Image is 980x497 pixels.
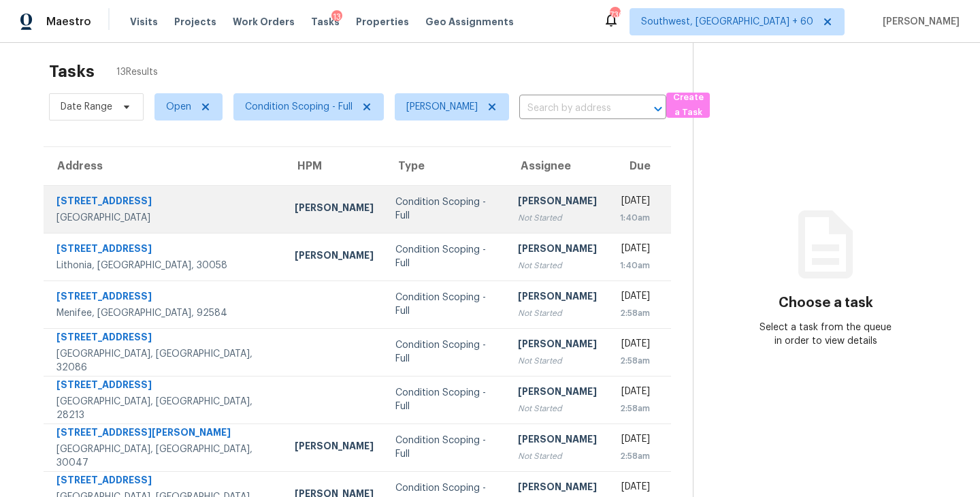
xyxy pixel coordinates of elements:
div: 2:58am [619,449,650,463]
div: Not Started [518,306,597,320]
span: Date Range [61,100,112,114]
div: [PERSON_NAME] [518,432,597,449]
th: HPM [284,147,385,185]
div: [GEOGRAPHIC_DATA] [56,211,273,225]
button: Open [649,99,668,118]
div: Condition Scoping - Full [395,243,496,270]
div: Not Started [518,211,597,225]
h3: Choose a task [779,296,873,310]
button: Create a Task [666,93,710,118]
span: Southwest, [GEOGRAPHIC_DATA] + 60 [641,15,813,29]
span: Open [166,100,191,114]
div: [PERSON_NAME] [518,337,597,354]
div: [PERSON_NAME] [518,385,597,402]
div: Condition Scoping - Full [395,338,496,366]
div: [GEOGRAPHIC_DATA], [GEOGRAPHIC_DATA], 32086 [56,347,273,374]
div: [PERSON_NAME] [295,439,374,456]
span: Properties [356,15,409,29]
div: [DATE] [619,289,650,306]
div: [STREET_ADDRESS] [56,242,273,259]
span: 13 Results [116,65,158,79]
div: Condition Scoping - Full [395,291,496,318]
div: [DATE] [619,242,650,259]
div: [DATE] [619,432,650,449]
span: [PERSON_NAME] [877,15,960,29]
span: Condition Scoping - Full [245,100,353,114]
div: [DATE] [619,480,650,497]
div: [DATE] [619,337,650,354]
th: Due [608,147,671,185]
div: [STREET_ADDRESS] [56,330,273,347]
div: [STREET_ADDRESS] [56,473,273,490]
th: Address [44,147,284,185]
div: [PERSON_NAME] [518,289,597,306]
span: Geo Assignments [425,15,514,29]
div: [PERSON_NAME] [295,201,374,218]
th: Assignee [507,147,608,185]
div: [STREET_ADDRESS] [56,378,273,395]
span: [PERSON_NAME] [406,100,478,114]
h2: Tasks [49,65,95,78]
div: Condition Scoping - Full [395,434,496,461]
div: [DATE] [619,385,650,402]
span: Visits [130,15,158,29]
span: Projects [174,15,216,29]
div: Menifee, [GEOGRAPHIC_DATA], 92584 [56,306,273,320]
div: [PERSON_NAME] [518,194,597,211]
div: 2:58am [619,354,650,368]
div: [DATE] [619,194,650,211]
div: [STREET_ADDRESS] [56,194,273,211]
span: Create a Task [673,90,703,121]
div: Lithonia, [GEOGRAPHIC_DATA], 30058 [56,259,273,272]
div: Not Started [518,449,597,463]
div: Condition Scoping - Full [395,386,496,413]
div: Not Started [518,402,597,415]
div: [PERSON_NAME] [295,248,374,266]
div: [PERSON_NAME] [518,480,597,497]
div: 1:40am [619,259,650,272]
span: Maestro [46,15,91,29]
div: 1:40am [619,211,650,225]
div: [GEOGRAPHIC_DATA], [GEOGRAPHIC_DATA], 30047 [56,443,273,470]
div: 2:58am [619,306,650,320]
span: Tasks [311,17,340,27]
div: [STREET_ADDRESS][PERSON_NAME] [56,426,273,443]
span: Work Orders [233,15,295,29]
div: [GEOGRAPHIC_DATA], [GEOGRAPHIC_DATA], 28213 [56,395,273,422]
th: Type [385,147,507,185]
div: 13 [331,10,342,24]
div: Condition Scoping - Full [395,195,496,223]
div: [PERSON_NAME] [518,242,597,259]
div: Not Started [518,259,597,272]
div: 730 [610,8,619,22]
div: 2:58am [619,402,650,415]
div: [STREET_ADDRESS] [56,289,273,306]
div: Select a task from the queue in order to view details [759,321,892,348]
input: Search by address [519,98,628,119]
div: Not Started [518,354,597,368]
